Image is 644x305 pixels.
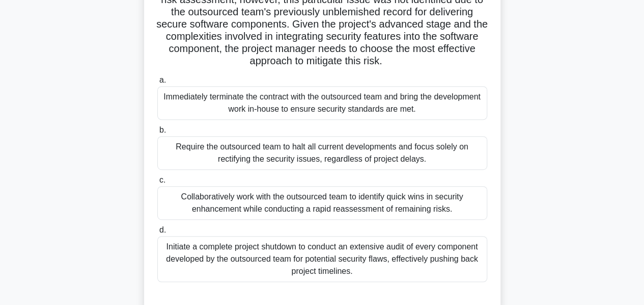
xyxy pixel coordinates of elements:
span: d. [159,225,166,234]
div: Require the outsourced team to halt all current developments and focus solely on rectifying the s... [157,136,487,170]
div: Immediately terminate the contract with the outsourced team and bring the development work in-hou... [157,86,487,120]
div: Initiate a complete project shutdown to conduct an extensive audit of every component developed b... [157,236,487,282]
span: c. [159,175,165,184]
span: a. [159,75,166,84]
span: b. [159,125,166,134]
div: Collaboratively work with the outsourced team to identify quick wins in security enhancement whil... [157,186,487,220]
